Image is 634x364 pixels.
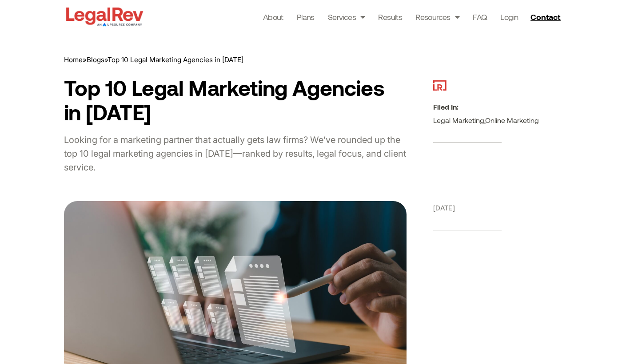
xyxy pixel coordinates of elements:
[263,11,518,23] nav: Menu
[64,75,407,124] h1: Top 10 Legal Marketing Agencies in [DATE]
[433,203,455,212] span: [DATE]
[530,13,560,21] span: Contact
[485,116,539,124] a: Online Marketing
[64,55,243,64] span: » »
[378,11,402,23] a: Results
[473,11,487,23] a: FAQ
[328,11,365,23] a: Services
[108,55,243,64] span: Top 10 Legal Marketing Agencies in [DATE]
[433,103,459,111] b: Filed In:
[527,10,566,24] a: Contact
[87,55,104,64] a: Blogs
[64,55,83,64] a: Home
[433,116,484,124] a: Legal Marketing
[263,11,283,23] a: About
[500,11,518,23] a: Login
[297,11,315,23] a: Plans
[64,135,406,173] span: Looking for a marketing partner that actually gets law firms? We’ve rounded up the top 10 legal m...
[433,103,539,124] span: ,
[415,11,459,23] a: Resources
